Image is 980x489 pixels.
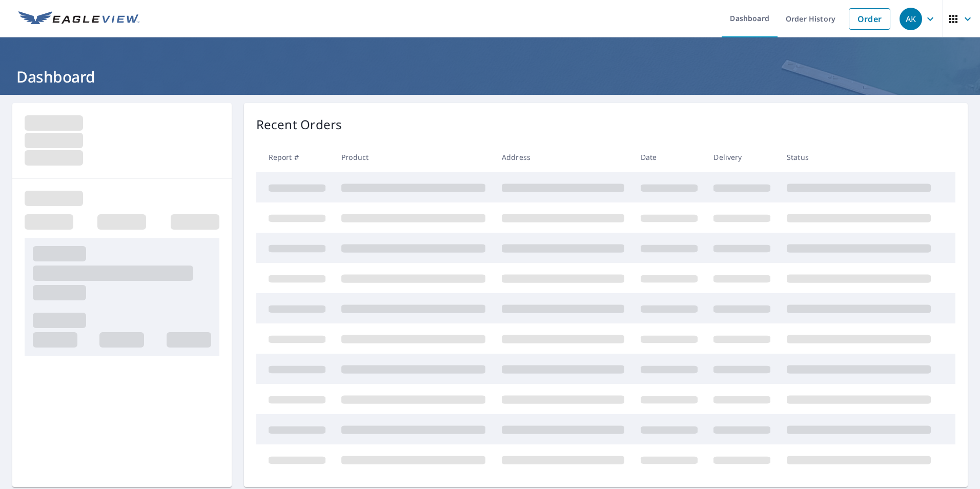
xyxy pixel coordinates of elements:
th: Delivery [705,142,779,172]
h1: Dashboard [12,66,968,87]
a: Order [849,8,890,30]
div: AK [900,8,922,30]
th: Address [494,142,632,172]
img: EV Logo [18,11,139,27]
th: Status [779,142,939,172]
th: Product [333,142,494,172]
th: Report # [256,142,334,172]
th: Date [632,142,706,172]
p: Recent Orders [256,115,342,134]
